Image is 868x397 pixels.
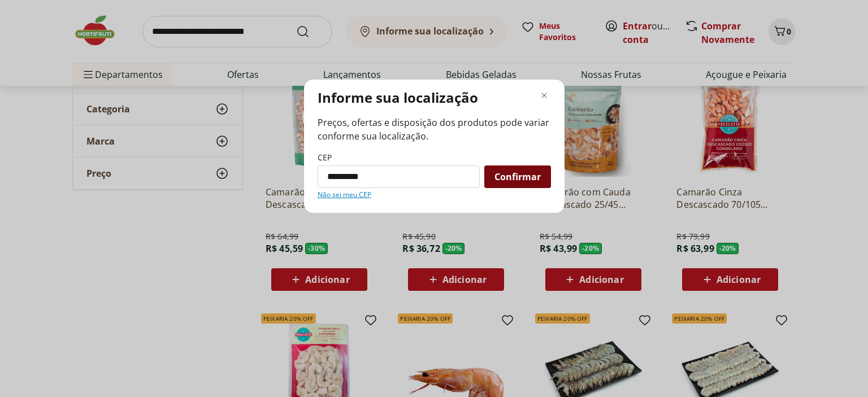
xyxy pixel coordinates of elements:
span: Preços, ofertas e disposição dos produtos pode variar conforme sua localização. [318,116,551,143]
button: Fechar modal de regionalização [537,89,551,102]
a: Não sei meu CEP [318,190,371,199]
div: Modal de regionalização [304,80,565,213]
label: CEP [318,152,332,163]
button: Confirmar [484,165,551,188]
span: Confirmar [494,172,541,181]
p: Informe sua localização [318,89,478,107]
